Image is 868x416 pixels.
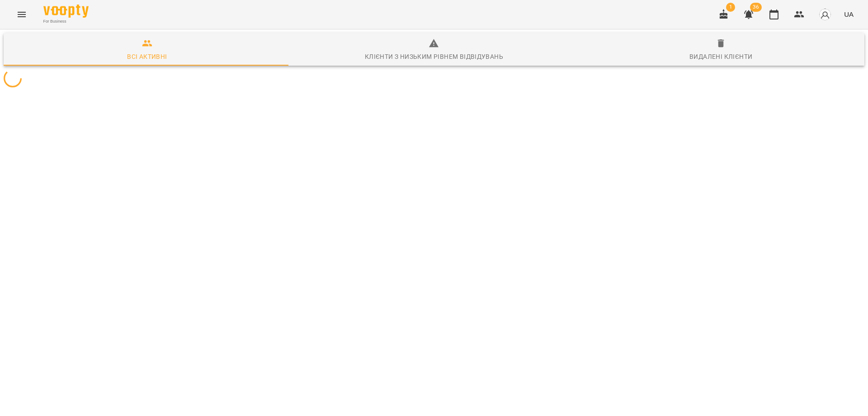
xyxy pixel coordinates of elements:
[689,51,752,62] div: Видалені клієнти
[43,5,89,18] img: Voopty Logo
[750,3,762,12] span: 36
[840,6,857,23] button: UA
[365,51,503,62] div: Клієнти з низьким рівнем відвідувань
[43,19,89,24] span: For Business
[819,8,831,21] img: avatar_s.png
[11,4,33,25] button: Menu
[127,51,167,62] div: Всі активні
[844,10,854,19] span: UA
[726,3,735,12] span: 1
